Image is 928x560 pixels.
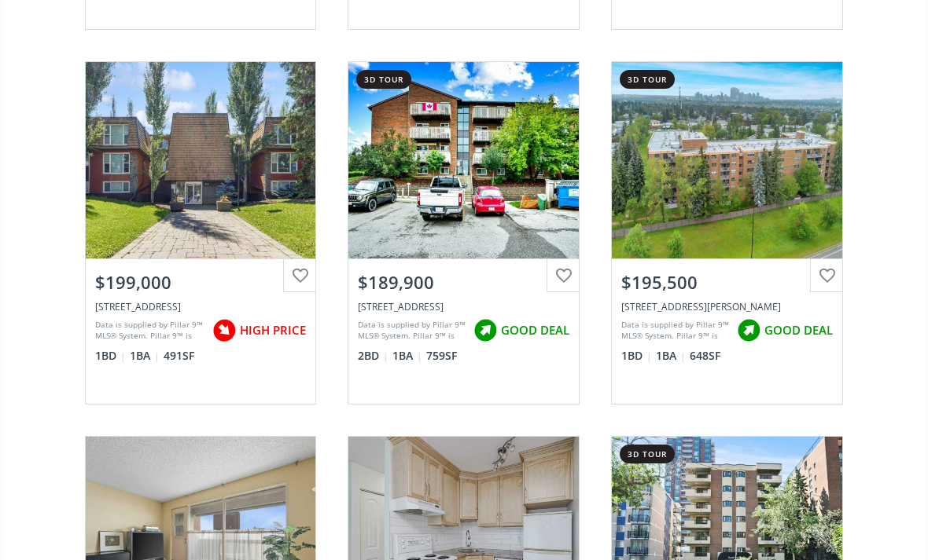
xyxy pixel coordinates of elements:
img: rating icon [733,315,764,346]
div: Data is supplied by Pillar 9™ MLS® System. Pillar 9™ is the owner of the copyright in its MLS® Sy... [358,319,466,342]
a: $199,000[STREET_ADDRESS]Data is supplied by Pillar 9™ MLS® System. Pillar 9™ is the owner of the ... [69,46,333,419]
div: Data is supplied by Pillar 9™ MLS® System. Pillar 9™ is the owner of the copyright in its MLS® Sy... [621,319,729,342]
img: rating icon [208,315,240,346]
div: 30 Mchugh Court NE #215, Calgary, AB T2E 7X3 [621,300,833,313]
div: $195,500 [621,270,833,295]
span: 1 BD [621,348,652,364]
div: 11620 Elbow Drive SW #632, Calgary, AB T2W 3L6 [358,300,569,313]
span: 1 BA [130,348,160,364]
span: GOOD DEAL [764,322,833,339]
span: 1 BA [392,348,422,364]
span: HIGH PRICE [240,322,306,339]
div: $189,900 [358,270,569,295]
div: Data is supplied by Pillar 9™ MLS® System. Pillar 9™ is the owner of the copyright in its MLS® Sy... [95,319,205,342]
span: 759 SF [426,348,457,364]
img: rating icon [470,315,501,346]
span: 648 SF [690,348,720,364]
a: 3d tour$195,500[STREET_ADDRESS][PERSON_NAME]Data is supplied by Pillar 9™ MLS® System. Pillar 9™ ... [595,46,859,419]
span: 2 BD [358,348,389,364]
span: GOOD DEAL [501,322,569,339]
span: 1 BD [95,348,126,364]
a: 3d tour$189,900[STREET_ADDRESS]Data is supplied by Pillar 9™ MLS® System. Pillar 9™ is the owner ... [332,46,595,419]
div: $199,000 [95,270,307,295]
span: 491 SF [164,348,194,364]
div: 315 50 Avenue SW #303, Calgary, AB T2S 1H3 [95,300,307,313]
span: 1 BA [656,348,686,364]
